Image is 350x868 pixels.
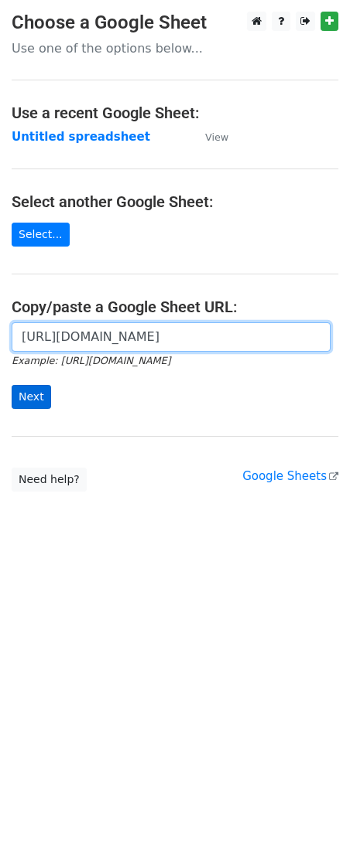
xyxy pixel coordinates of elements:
a: Need help? [12,468,87,492]
h4: Copy/paste a Google Sheet URL: [12,298,338,316]
input: Paste your Google Sheet URL here [12,322,331,352]
a: Google Sheets [242,469,338,483]
a: Select... [12,223,70,247]
p: Use one of the options below... [12,40,338,56]
a: Untitled spreadsheet [12,130,150,144]
small: Example: [URL][DOMAIN_NAME] [12,355,170,366]
input: Next [12,385,51,409]
h3: Choose a Google Sheet [12,12,338,34]
small: View [205,131,228,143]
h4: Select another Google Sheet: [12,192,338,211]
h4: Use a recent Google Sheet: [12,104,338,122]
a: View [190,130,228,144]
